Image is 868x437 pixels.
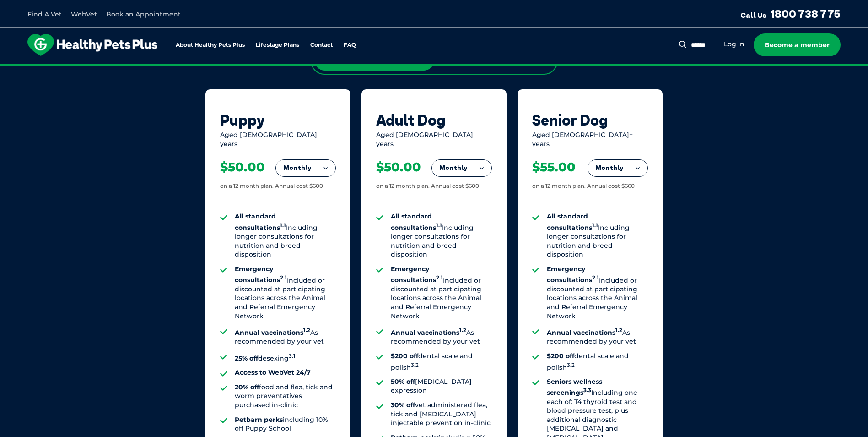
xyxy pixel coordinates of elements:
a: About Healthy Pets Plus [176,42,245,48]
span: Call Us [740,11,766,20]
li: vet administered flea, tick and [MEDICAL_DATA] injectable prevention in-clinic [391,401,492,428]
a: FAQ [344,42,356,48]
sup: 3.2 [411,362,419,368]
div: Adult Dog [376,111,492,129]
a: Log in [724,40,744,49]
div: Senior Dog [532,111,648,129]
sup: 3.1 [289,353,295,359]
div: $55.00 [532,159,576,175]
a: Become a member [754,33,841,56]
strong: 25% off [235,354,258,362]
strong: All standard consultations [391,212,442,231]
a: Find A Vet [27,10,62,18]
strong: All standard consultations [547,212,598,231]
sup: 1.1 [280,222,286,229]
a: Book an Appointment [106,10,181,18]
div: $50.00 [220,159,265,175]
li: dental scale and polish [547,352,648,372]
sup: 1.2 [303,327,310,333]
li: Including longer consultations for nutrition and breed disposition [235,212,336,259]
li: including 10% off Puppy School [235,415,336,433]
li: [MEDICAL_DATA] expression [391,377,492,395]
li: As recommended by your vet [547,326,648,346]
a: Lifestage Plans [256,42,299,48]
strong: 20% off [235,383,259,391]
strong: Annual vaccinations [391,328,466,337]
strong: Annual vaccinations [235,328,310,337]
sup: 3.3 [583,387,591,393]
a: Contact [310,42,333,48]
sup: 3.2 [567,362,575,368]
li: Included or discounted at participating locations across the Animal and Referral Emergency Network [547,265,648,321]
sup: 2.1 [436,275,443,281]
li: Included or discounted at participating locations across the Animal and Referral Emergency Network [235,265,336,321]
img: hpp-logo [27,34,157,56]
sup: 2.1 [280,275,287,281]
button: Monthly [276,160,335,176]
button: Monthly [432,160,491,176]
li: As recommended by your vet [235,326,336,346]
li: food and flea, tick and worm preventatives purchased in-clinic [235,383,336,410]
div: on a 12 month plan. Annual cost $660 [532,182,635,190]
li: dental scale and polish [391,352,492,372]
strong: $200 off [547,352,574,360]
div: on a 12 month plan. Annual cost $600 [376,182,479,190]
strong: All standard consultations [235,212,286,231]
strong: Annual vaccinations [547,328,622,337]
li: As recommended by your vet [391,326,492,346]
li: Including longer consultations for nutrition and breed disposition [547,212,648,259]
button: Monthly [588,160,647,176]
div: Aged [DEMOGRAPHIC_DATA] years [220,131,336,148]
div: Aged [DEMOGRAPHIC_DATA] years [376,131,492,148]
sup: 1.2 [615,327,622,333]
strong: Emergency consultations [235,265,287,284]
div: on a 12 month plan. Annual cost $600 [220,182,323,190]
strong: 30% off [391,401,415,409]
strong: Seniors wellness screenings [547,377,602,397]
sup: 1.1 [436,222,442,229]
strong: Emergency consultations [547,265,599,284]
strong: Access to WebVet 24/7 [235,368,311,377]
strong: Emergency consultations [391,265,443,284]
a: Call Us1800 738 775 [740,7,841,21]
strong: 50% off [391,377,415,386]
sup: 1.1 [592,222,598,229]
button: Search [677,40,689,49]
li: Included or discounted at participating locations across the Animal and Referral Emergency Network [391,265,492,321]
a: WebVet [71,10,97,18]
li: Including longer consultations for nutrition and breed disposition [391,212,492,259]
li: desexing [235,352,336,363]
sup: 2.1 [592,275,599,281]
div: Aged [DEMOGRAPHIC_DATA]+ years [532,131,648,148]
sup: 1.2 [459,327,466,333]
div: Puppy [220,111,336,129]
span: Proactive, preventative wellness program designed to keep your pet healthier and happier for longer [263,64,605,72]
strong: $200 off [391,352,418,360]
strong: Petbarn perks [235,415,283,424]
div: $50.00 [376,159,421,175]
